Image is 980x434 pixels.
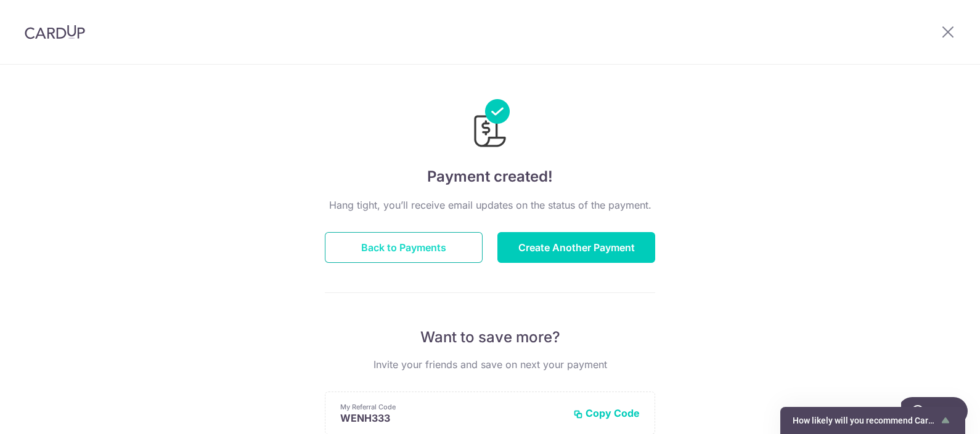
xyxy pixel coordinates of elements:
[25,25,85,39] img: CardUp
[340,402,563,412] p: My Referral Code
[340,412,563,424] p: WENH333
[573,407,640,419] button: Copy Code
[470,99,510,151] img: Payments
[325,232,483,263] button: Back to Payments
[325,328,655,347] p: Want to save more?
[793,413,953,428] button: Show survey - How likely will you recommend CardUp to a friend?
[901,397,968,428] iframe: Opens a widget where you can find more information
[325,166,655,188] h4: Payment created!
[325,198,655,212] p: Hang tight, you’ll receive email updates on the status of the payment.
[325,357,655,372] p: Invite your friends and save on next your payment
[497,232,655,263] button: Create Another Payment
[793,416,938,425] span: How likely will you recommend CardUp to a friend?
